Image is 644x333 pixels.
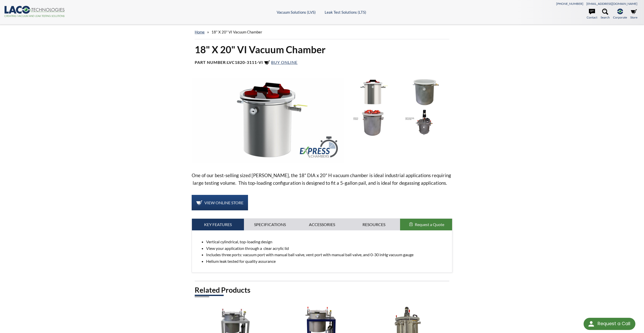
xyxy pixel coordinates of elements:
a: [PHONE_NUMBER] [556,2,583,6]
img: LVC1820-3111-VI Aluminum Express Chamber, front view [348,78,398,106]
img: LVC1820-3111-VI Aluminum Express Chamber with Suction Cup Lid Handles, front angled view [192,78,344,163]
div: » [195,25,449,39]
span: View Online Store [204,200,243,205]
span: Buy Online [271,60,298,65]
a: Accessories [296,219,348,230]
b: LVC1820-3111-VI [227,60,263,65]
a: Vacuum Solutions (LVS) [277,10,316,14]
a: home [195,30,205,34]
img: LVC1820-3111-VI Vacuum Chamber with Suction Cup LId Handles, rear view [348,108,398,136]
li: Helium leak tested for quality assurance [206,258,448,265]
img: LVC1820-3111-VI Vacuum Chamber, front angled view [400,78,450,106]
a: Specifications [244,219,296,230]
a: Buy Online [264,60,298,65]
a: Contact [587,9,597,20]
p: One of our best-selling sized [PERSON_NAME], the 18" DIA x 20" H vacuum chamber is ideal industri... [192,172,452,187]
a: Key Features [192,219,244,230]
div: Request a Call [598,318,630,329]
h4: Part Number: [195,60,449,66]
h1: 18" X 20" VI Vacuum Chamber [195,43,449,56]
a: Store [630,9,637,20]
li: Vertical cylindrical, top-loading design [206,238,448,245]
span: Request a Quote [415,222,444,227]
button: Request a Quote [400,219,452,230]
h2: Related Products [195,285,449,295]
li: Includes three ports: vacuum port with manual ball valve, vent port with manual ball valve, and 0... [206,251,448,258]
a: Resources [348,219,400,230]
a: Leak Test Solutions (LTS) [325,10,366,14]
span: 18" X 20" VI Vacuum Chamber [211,30,262,34]
a: [EMAIL_ADDRESS][DOMAIN_NAME] [586,2,637,6]
img: LVC1820-3111-VI Vacuum Chamber with Clamped Lid and Optional Mixer, front view [400,108,450,136]
li: View your application through a clear acrylic lid [206,245,448,252]
div: Request a Call [584,318,635,330]
img: round button [587,320,595,328]
a: Search [601,9,610,20]
span: Corporate [613,15,627,20]
a: View Online Store [192,195,248,211]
